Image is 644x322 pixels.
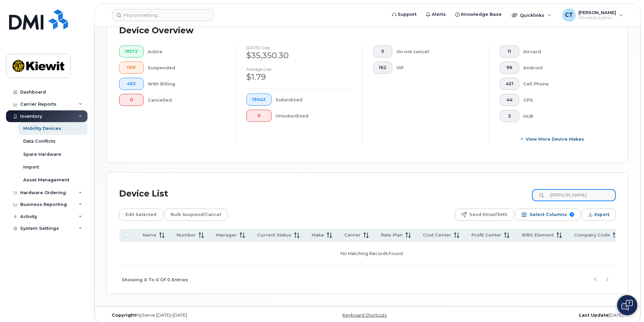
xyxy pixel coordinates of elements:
div: Device Overview [119,22,193,39]
button: 492 [119,78,144,90]
span: WBS Element [522,232,554,238]
button: 96 [500,62,519,74]
input: Find something... [112,9,214,21]
span: Showing 0 To 0 Of 0 Entries [122,275,188,285]
div: Unsubsidized [276,110,352,122]
div: HUB [523,110,605,122]
div: MyServe [DATE]–[DATE] [107,313,281,318]
span: 0 [252,113,266,118]
button: 5 [373,45,392,58]
span: Name [143,232,156,238]
button: Send Email/SMS [455,209,514,221]
span: Rate Plan [381,232,403,238]
button: 0 [119,94,144,106]
span: Company Code [574,232,610,238]
span: Support [398,11,417,18]
button: 3 [500,110,519,122]
div: do not cancel [396,45,478,58]
span: Carrier [344,232,361,238]
div: Active [148,45,225,58]
span: View More Device Makes [526,136,584,142]
button: Bulk Suspend/Cancel [164,209,227,221]
span: Quicklinks [520,12,544,18]
button: 1159 [119,62,144,74]
span: 1159 [125,65,138,70]
span: Bulk Suspend/Cancel [171,210,221,220]
span: [PERSON_NAME] [578,10,616,15]
button: 18572 [119,45,144,58]
strong: Copyright [112,313,136,318]
span: 9 [570,212,574,217]
span: Profit Center [471,232,501,238]
span: 44 [506,97,513,103]
span: Export [595,210,609,220]
div: [DATE] [454,313,628,318]
span: 421 [506,81,513,86]
button: 421 [500,78,519,90]
p: No Matching Records Found [122,245,621,263]
button: 11 [500,45,519,58]
div: Courtney Trahan [558,8,628,22]
span: Make [312,232,324,238]
button: 0 [246,110,272,122]
div: Aircard [523,45,605,58]
div: Android [523,62,605,74]
span: 492 [125,81,138,86]
a: Support [387,8,421,21]
span: 5 [379,49,387,54]
span: Edit Selected [126,210,156,220]
span: Alerts [432,11,446,18]
div: GPS [523,94,605,106]
div: Cell Phone [523,78,605,90]
span: Current Status [257,232,291,238]
span: Cost Center [423,232,451,238]
span: Knowledge Base [461,11,502,18]
button: 19042 [246,94,272,106]
span: Number [177,232,196,238]
span: 11 [506,49,513,54]
div: Quicklinks [507,8,556,22]
img: Open chat [621,300,633,311]
div: Cancelled [148,94,225,106]
span: Send Email/SMS [469,210,507,220]
div: $35,350.30 [246,50,351,61]
div: Suspended [148,62,225,74]
button: Edit Selected [119,209,163,221]
h4: Average cost [246,67,351,71]
span: Select Columns [530,210,567,220]
div: VIP [396,62,478,74]
a: Keyboard Shortcuts [343,313,387,318]
span: 3 [506,113,513,119]
button: View More Device Makes [500,133,605,145]
span: 96 [506,65,513,70]
strong: Last Update [579,313,609,318]
button: 162 [373,62,392,74]
span: CT [565,11,573,19]
div: Subsidized [276,94,352,106]
button: Select Columns 9 [515,209,580,221]
h4: [DATE] cost [246,45,351,50]
div: Device List [119,185,168,203]
span: Wireless Admin [578,15,616,21]
span: 18572 [125,49,138,54]
a: Knowledge Base [451,8,506,21]
input: Search Device List ... [532,189,616,201]
span: Manager [216,232,237,238]
span: 0 [125,97,138,103]
span: 19042 [252,97,266,102]
button: Export [582,209,616,221]
div: With Billing [148,78,225,90]
button: 44 [500,94,519,106]
span: 162 [379,65,387,70]
div: $1.79 [246,71,351,83]
a: Alerts [421,8,451,21]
